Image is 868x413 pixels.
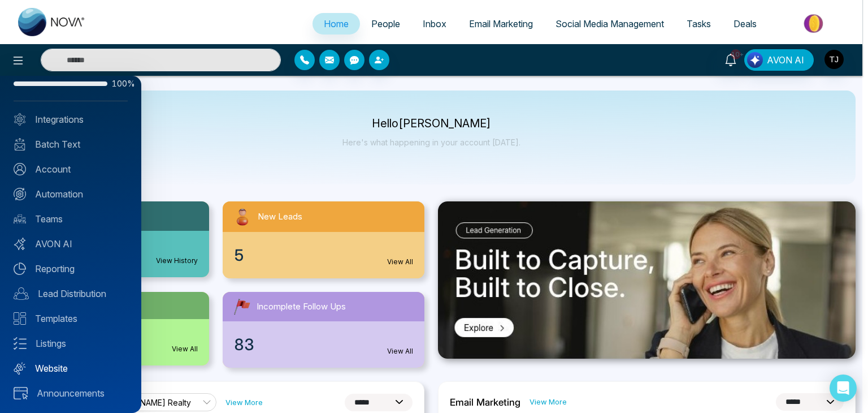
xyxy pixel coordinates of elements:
a: Automation [14,187,128,201]
a: Lead Distribution [14,287,128,300]
a: Listings [14,337,128,350]
span: 100% [112,80,128,88]
img: batch_text_white.png [14,138,26,150]
a: Reporting [14,262,128,276]
div: Open Intercom Messenger [830,375,857,402]
a: Integrations [14,113,128,126]
img: team.svg [14,213,26,225]
a: Announcements [14,386,128,400]
img: Automation.svg [14,188,26,200]
a: Templates [14,312,128,325]
img: Account.svg [14,163,26,175]
img: Website.svg [14,362,26,375]
a: AVON AI [14,237,128,251]
img: Templates.svg [14,312,26,325]
img: Reporting.svg [14,263,26,275]
img: Integrated.svg [14,113,26,126]
a: Teams [14,212,128,226]
img: Listings.svg [14,337,27,350]
a: Batch Text [14,137,128,151]
img: Lead-dist.svg [14,287,29,300]
a: Website [14,362,128,375]
img: Avon-AI.svg [14,238,26,250]
img: announcements.svg [14,387,28,399]
a: Account [14,162,128,176]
